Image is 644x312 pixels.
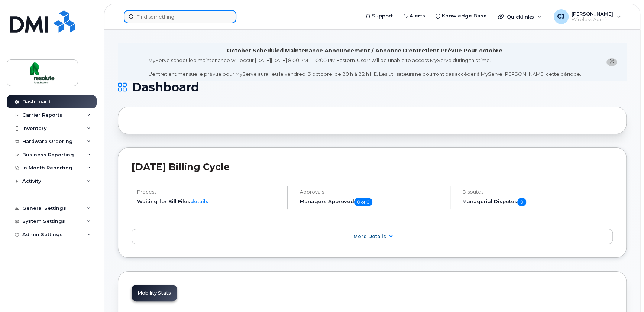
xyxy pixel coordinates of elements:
[353,234,386,239] span: More Details
[148,57,581,78] div: MyServe scheduled maintenance will occur [DATE][DATE] 8:00 PM - 10:00 PM Eastern. Users will be u...
[300,189,444,195] h4: Approvals
[137,198,281,205] li: Waiting for Bill Files
[227,47,502,55] div: October Scheduled Maintenance Announcement / Annonce D'entretient Prévue Pour octobre
[462,189,613,195] h4: Disputes
[132,82,199,93] span: Dashboard
[606,58,617,66] button: close notification
[517,198,526,206] span: 0
[132,161,613,172] h2: [DATE] Billing Cycle
[300,198,444,206] h5: Managers Approved
[462,198,613,206] h5: Managerial Disputes
[354,198,372,206] span: 0 of 0
[190,198,208,204] a: details
[137,189,281,195] h4: Process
